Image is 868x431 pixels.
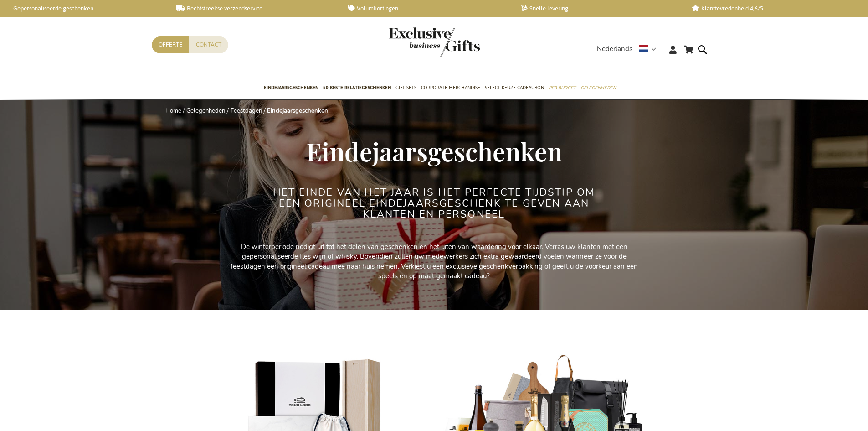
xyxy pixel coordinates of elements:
[323,83,391,93] span: 50 beste relatiegeschenken
[186,107,225,115] a: Gelegenheden
[264,83,318,93] span: Eindejaarsgeschenken
[421,83,480,93] span: Corporate Merchandise
[692,5,849,12] a: Klanttevredenheid 4,6/5
[263,187,605,220] h2: Het einde van het jaar is het perfecte tijdstip om een origineel eindejaarsgeschenk te geven aan ...
[520,5,677,12] a: Snelle levering
[580,77,616,100] a: Gelegenheden
[267,107,328,115] strong: Eindejaarsgeschenken
[580,83,616,93] span: Gelegenheden
[5,5,162,12] a: Gepersonaliseerde geschenken
[348,5,505,12] a: Volumkortingen
[395,83,416,93] span: Gift Sets
[549,77,576,100] a: Per Budget
[323,77,391,100] a: 50 beste relatiegeschenken
[152,36,189,53] a: Offerte
[485,83,544,93] span: Select Keuze Cadeaubon
[165,107,181,115] a: Home
[395,77,416,100] a: Gift Sets
[549,83,576,93] span: Per Budget
[176,5,334,12] a: Rechtstreekse verzendservice
[229,242,639,281] p: De winterperiode nodigt uit tot het delen van geschenken en het uiten van waardering voor elkaar....
[231,107,262,115] a: Feestdagen
[597,44,632,54] span: Nederlands
[189,36,228,53] a: Contact
[264,77,318,100] a: Eindejaarsgeschenken
[421,77,480,100] a: Corporate Merchandise
[389,27,480,57] img: Exclusive Business gifts logo
[389,27,434,57] a: store logo
[485,77,544,100] a: Select Keuze Cadeaubon
[306,134,562,168] span: Eindejaarsgeschenken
